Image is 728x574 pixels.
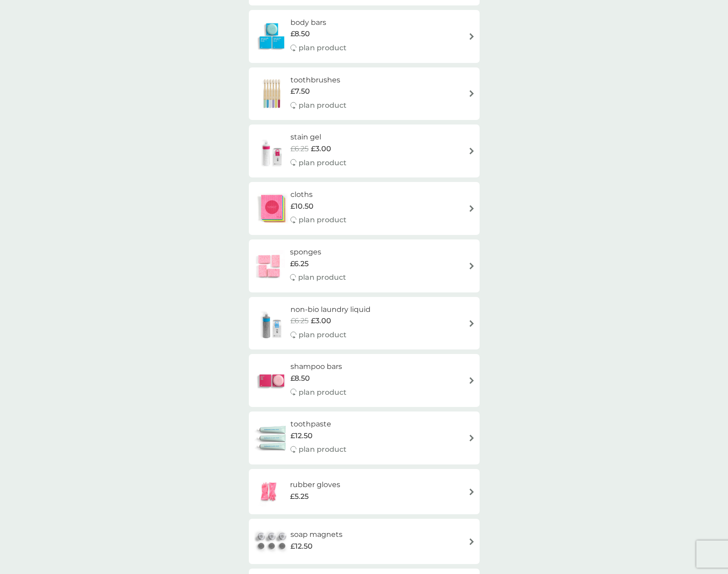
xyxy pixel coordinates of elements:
span: £3.00 [311,143,331,155]
h6: shampoo bars [290,361,347,373]
img: soap magnets [253,526,290,557]
span: £3.00 [311,315,331,327]
img: arrow right [468,148,475,154]
img: toothpaste [253,422,290,454]
h6: soap magnets [290,529,343,541]
span: £5.25 [290,491,309,502]
img: toothbrushes [253,78,290,110]
h6: toothbrushes [290,74,347,86]
span: £6.25 [290,143,309,155]
img: rubber gloves [253,476,285,507]
h6: stain gel [290,131,347,143]
img: shampoo bars [253,365,290,397]
img: arrow right [468,538,475,545]
span: £6.25 [290,258,309,270]
img: arrow right [468,205,475,212]
p: plan product [299,329,347,341]
img: sponges [253,250,285,282]
h6: cloths [290,189,347,201]
span: £6.25 [290,315,309,327]
h6: rubber gloves [290,479,340,491]
img: stain gel [253,135,290,167]
p: plan product [299,100,347,111]
img: cloths [253,193,290,225]
span: £10.50 [290,201,314,212]
img: arrow right [468,320,475,327]
img: arrow right [468,263,475,269]
span: £12.50 [290,541,313,552]
img: arrow right [468,90,475,97]
p: plan product [298,272,346,283]
img: arrow right [468,377,475,384]
h6: non-bio laundry liquid [290,304,371,316]
p: plan product [299,214,347,226]
img: arrow right [468,488,475,495]
h6: sponges [290,246,346,258]
img: arrow right [468,33,475,40]
span: £8.50 [290,28,310,40]
h6: body bars [290,17,347,29]
p: plan product [299,387,347,398]
p: plan product [299,444,347,455]
span: £12.50 [290,430,313,442]
p: plan product [299,42,347,54]
img: body bars [253,20,290,52]
p: plan product [299,157,347,169]
span: £7.50 [290,86,310,97]
img: non-bio laundry liquid [253,307,290,339]
span: £8.50 [290,373,310,384]
h6: toothpaste [290,418,347,430]
img: arrow right [468,435,475,441]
